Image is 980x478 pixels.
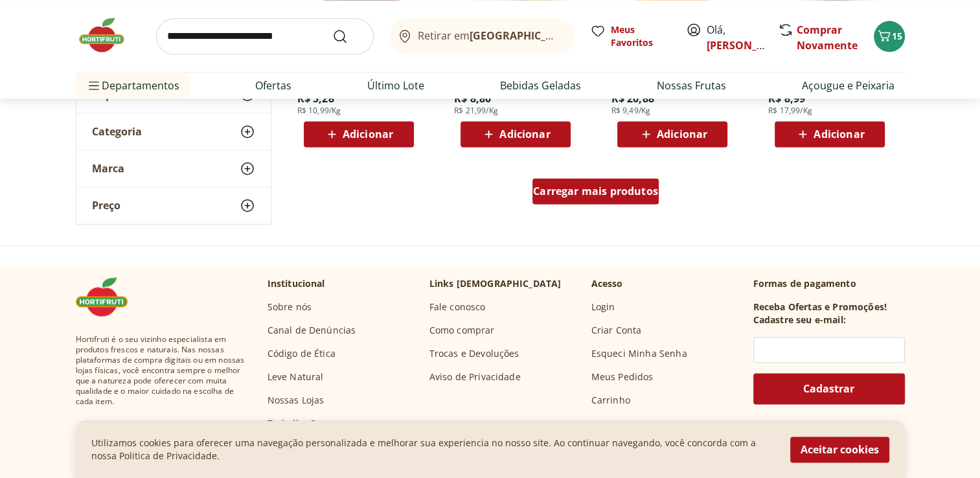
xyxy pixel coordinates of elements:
a: Fale conosco [429,301,486,313]
a: Nossas Frutas [657,78,726,93]
span: R$ 10,99/Kg [297,106,341,116]
a: Ofertas [255,78,291,93]
span: Adicionar [657,129,707,139]
span: Meus Favoritos [611,23,670,49]
a: Bebidas Geladas [500,78,581,93]
a: Aviso de Privacidade [429,370,521,383]
span: Adicionar [343,129,393,139]
span: Hortifruti é o seu vizinho especialista em produtos frescos e naturais. Nas nossas plataformas de... [76,334,247,407]
img: Hortifruti [76,16,141,54]
span: R$ 21,99/Kg [454,106,498,116]
a: Meus Pedidos [591,370,654,383]
button: Adicionar [304,121,414,147]
button: Submit Search [332,28,363,44]
a: Comprar Novamente [797,23,858,52]
img: Hortifruti [76,277,141,316]
span: Carregar mais produtos [533,186,658,196]
a: Criar Conta [591,324,642,337]
a: [PERSON_NAME] [707,38,791,52]
span: Adicionar [814,129,864,139]
a: Como comprar [429,324,495,337]
a: Carrinho [591,394,630,407]
span: Cadastrar [803,383,854,394]
span: R$ 20,88 [611,91,654,106]
span: R$ 9,49/Kg [611,106,650,116]
a: Canal de Denúncias [268,324,356,337]
p: Institucional [268,277,325,290]
span: Preço [92,199,120,212]
a: Nossas Lojas [268,394,325,407]
b: [GEOGRAPHIC_DATA]/[GEOGRAPHIC_DATA] [470,28,688,43]
span: Categoria [92,125,142,138]
a: Login [591,301,615,313]
a: Código de Ética [268,347,336,360]
a: Trabalhe Conosco [268,417,347,430]
a: Último Lote [367,78,424,93]
span: R$ 17,99/Kg [768,106,812,116]
span: Retirar em [418,30,561,41]
a: Leve Natural [268,370,324,383]
button: Marca [76,150,271,187]
span: Adicionar [499,129,550,139]
p: Links [DEMOGRAPHIC_DATA] [429,277,562,290]
a: Meus Favoritos [590,23,670,49]
a: Trocas e Devoluções [429,347,519,360]
a: Carregar mais produtos [532,178,659,209]
button: Preço [76,187,271,223]
button: Adicionar [461,121,571,147]
button: Aceitar cookies [790,437,889,462]
span: Departamentos [86,70,179,101]
span: R$ 5,28 [297,91,334,106]
a: Açougue e Peixaria [802,78,895,93]
p: Formas de pagamento [753,277,905,290]
span: R$ 8,80 [454,91,491,106]
span: 15 [892,30,902,42]
button: Categoria [76,113,271,150]
span: Departamento [92,88,168,101]
p: Acesso [591,277,623,290]
h3: Receba Ofertas e Promoções! [753,301,887,313]
p: Utilizamos cookies para oferecer uma navegação personalizada e melhorar sua experiencia no nosso ... [91,437,775,462]
a: Sobre nós [268,301,312,313]
button: Cadastrar [753,373,905,404]
span: Marca [92,162,124,175]
h3: Cadastre seu e-mail: [753,313,846,326]
input: search [156,18,374,54]
button: Carrinho [874,21,905,52]
span: R$ 8,99 [768,91,805,106]
span: Olá, [707,22,764,53]
button: Adicionar [775,121,885,147]
button: Adicionar [617,121,727,147]
button: Menu [86,70,102,101]
button: Retirar em[GEOGRAPHIC_DATA]/[GEOGRAPHIC_DATA] [389,18,575,54]
a: Esqueci Minha Senha [591,347,687,360]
